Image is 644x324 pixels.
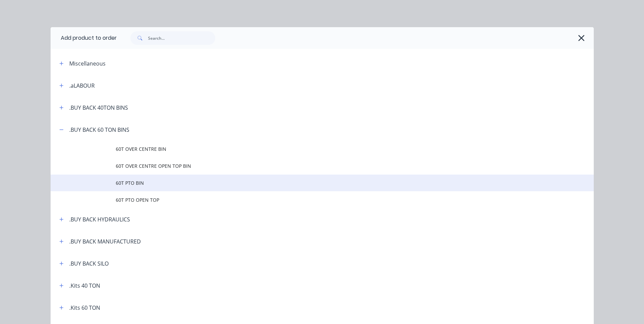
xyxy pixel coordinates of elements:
[69,215,130,223] div: .BUY BACK HYDRAULICS
[69,304,100,312] div: .Kits 60 TON
[69,104,128,112] div: .BUY BACK 40TON BINS
[116,196,498,203] span: 60T PTO OPEN TOP
[69,126,129,134] div: .BUY BACK 60 TON BINS
[116,179,498,186] span: 60T PTO BIN
[116,162,498,169] span: 60T OVER CENTRE OPEN TOP BIN
[69,282,100,290] div: .Kits 40 TON
[69,82,95,90] div: .aLABOUR
[69,59,106,68] div: Miscellaneous
[51,27,117,49] div: Add product to order
[69,237,141,246] div: .BUY BACK MANUFACTURED
[148,31,215,45] input: Search...
[69,259,109,268] div: .BUY BACK SILO
[116,145,498,152] span: 60T OVER CENTRE BIN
